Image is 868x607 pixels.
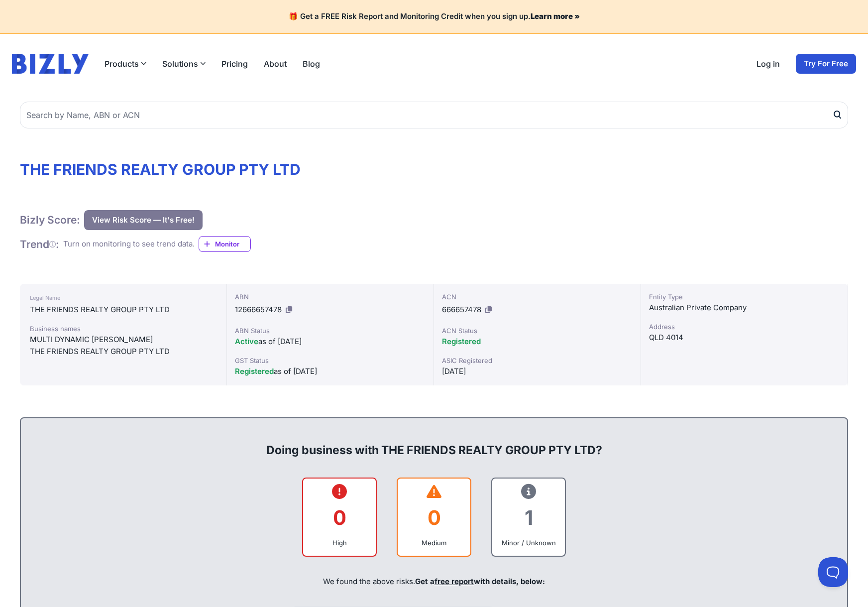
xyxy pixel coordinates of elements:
a: Pricing [221,58,248,70]
div: High [311,538,368,548]
div: [DATE] [442,365,633,377]
button: View Risk Score — It's Free! [84,210,203,230]
a: free report [434,577,474,586]
div: Minor / Unknown [500,538,557,548]
div: ACN [442,292,633,302]
div: as of [DATE] [235,336,426,348]
button: Solutions [162,58,206,70]
div: ACN Status [442,326,633,336]
div: Medium [406,538,462,548]
a: Try For Free [796,54,856,74]
a: Log in [757,58,780,70]
div: GST Status [235,356,426,365]
iframe: Toggle Customer Support [818,557,848,587]
span: 12666657478 [235,305,282,314]
span: Get a with details, below: [415,577,545,586]
span: 666657478 [442,305,481,314]
div: THE FRIENDS REALTY GROUP PTY LTD [30,346,217,358]
div: Turn on monitoring to see trend data. [63,239,195,250]
h4: 🎁 Get a FREE Risk Report and Monitoring Credit when you sign up. [12,12,856,21]
span: Monitor [215,239,250,249]
h1: THE FRIENDS REALTY GROUP PTY LTD [20,160,848,178]
div: Legal Name [30,292,217,304]
div: as of [DATE] [235,365,426,377]
div: ABN [235,292,426,302]
span: Registered [235,366,274,376]
h1: Trend : [20,238,59,251]
div: QLD 4014 [649,332,840,344]
div: Business names [30,324,217,334]
div: ABN Status [235,326,426,336]
a: Monitor [199,236,251,252]
div: 0 [406,497,462,538]
div: 0 [311,497,368,538]
span: Active [235,337,258,346]
div: Entity Type [649,292,840,302]
div: Address [649,322,840,332]
div: 1 [500,497,557,538]
a: About [264,58,287,70]
div: We found the above risks. [31,565,837,599]
div: THE FRIENDS REALTY GROUP PTY LTD [30,304,217,316]
div: Doing business with THE FRIENDS REALTY GROUP PTY LTD? [31,426,837,458]
a: Learn more » [531,11,580,21]
h1: Bizly Score: [20,213,80,227]
a: Blog [303,58,320,70]
input: Search by Name, ABN or ACN [20,102,848,128]
div: ASIC Registered [442,356,633,365]
div: MULTI DYNAMIC [PERSON_NAME] [30,334,217,346]
span: Registered [442,337,481,346]
button: Products [105,58,146,70]
div: Australian Private Company [649,302,840,314]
